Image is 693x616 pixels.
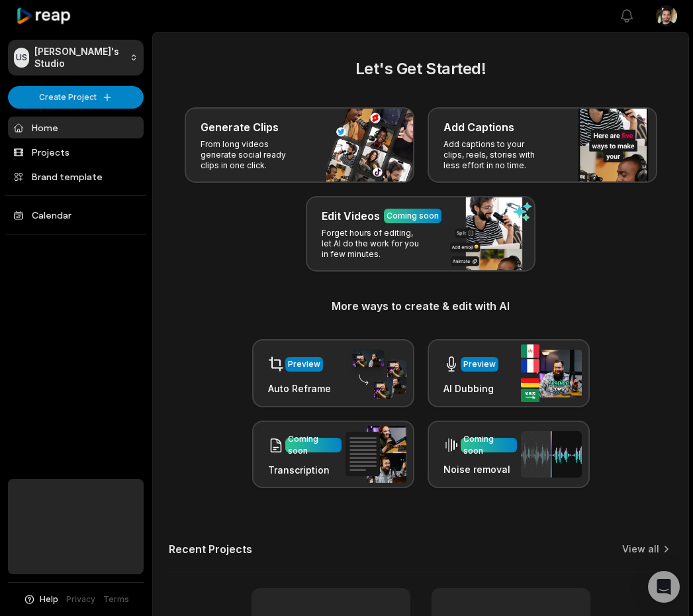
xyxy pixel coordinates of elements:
a: View all [622,542,659,556]
img: ai_dubbing.png [521,344,582,402]
p: From long videos generate social ready clips in one click. [201,139,303,171]
div: Coming soon [463,433,514,457]
h3: Add Captions [443,119,514,135]
p: [PERSON_NAME]'s Studio [34,46,124,70]
div: Coming soon [288,433,339,457]
div: Preview [463,358,496,370]
div: US [14,48,29,68]
img: noise_removal.png [521,431,582,477]
button: Create Project [8,86,144,109]
img: transcription.png [346,426,406,483]
h3: More ways to create & edit with AI [169,298,672,314]
p: Add captions to your clips, reels, stories with less effort in no time. [443,139,546,171]
div: Open Intercom Messenger [648,571,680,603]
h3: Auto Reframe [268,382,331,395]
div: Coming soon [387,210,439,222]
h3: Edit Videos [322,208,380,224]
h2: Let's Get Started! [169,57,672,81]
a: Calendar [8,204,144,226]
a: Projects [8,141,144,163]
h2: Recent Projects [169,542,252,556]
a: Privacy [66,593,95,605]
button: Help [23,593,58,605]
h3: Transcription [268,463,342,477]
a: Terms [103,593,129,605]
h3: Noise removal [443,462,517,476]
img: auto_reframe.png [346,348,406,399]
h3: Generate Clips [201,119,279,135]
a: Home [8,117,144,138]
span: Help [40,593,58,605]
div: Preview [288,358,320,370]
h3: AI Dubbing [443,382,498,395]
p: Forget hours of editing, let AI do the work for you in few minutes. [322,228,424,260]
a: Brand template [8,166,144,187]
